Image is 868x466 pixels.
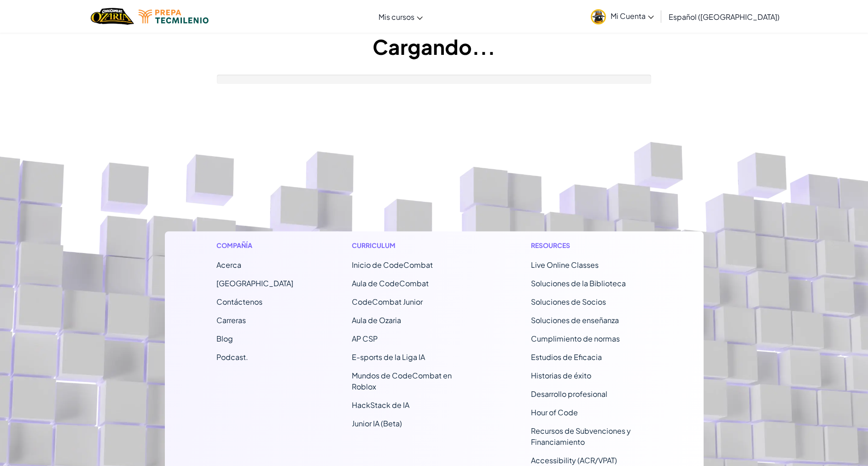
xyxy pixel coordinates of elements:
[352,315,401,325] a: Aula de Ozaria
[374,4,427,29] a: Mis cursos
[352,419,402,428] a: Junior IA (Beta)
[352,334,378,343] a: AP CSP
[591,9,606,24] img: avatar
[586,2,658,31] a: Mi Cuenta
[531,241,652,250] h1: Resources
[216,315,246,325] a: Carreras
[91,7,134,26] a: Ozaria by CodeCombat logo
[216,297,262,307] span: Contáctenos
[91,7,134,26] img: Home
[531,407,578,417] a: Hour of Code
[531,278,626,288] a: Soluciones de la Biblioteca
[352,371,452,391] a: Mundos de CodeCombat en Roblox
[216,278,293,288] a: [GEOGRAPHIC_DATA]
[531,260,599,270] a: Live Online Classes
[531,352,602,362] a: Estudios de Eficacia
[352,400,409,410] a: HackStack de IA
[531,426,631,447] a: Recursos de Subvenciones y Financiamiento
[531,455,617,465] a: Accessibility (ACR/VPAT)
[216,260,241,270] a: Acerca
[216,334,233,343] a: Blog
[379,12,414,22] span: Mis cursos
[352,297,423,307] a: CodeCombat Junior
[611,11,654,21] span: Mi Cuenta
[139,10,209,24] img: Tecmilenio logo
[531,297,606,307] a: Soluciones de Socios
[352,241,473,250] h1: Curriculum
[216,241,293,250] h1: Compañía
[352,278,429,288] a: Aula de CodeCombat
[352,352,425,362] a: E-sports de la Liga IA
[664,4,784,29] a: Español ([GEOGRAPHIC_DATA])
[531,315,619,325] a: Soluciones de enseñanza
[531,334,620,343] a: Cumplimiento de normas
[669,12,780,22] span: Español ([GEOGRAPHIC_DATA])
[531,389,607,399] a: Desarrollo profesional
[531,371,591,380] a: Historias de éxito
[216,352,248,362] a: Podcast.
[352,260,433,270] span: Inicio de CodeCombat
